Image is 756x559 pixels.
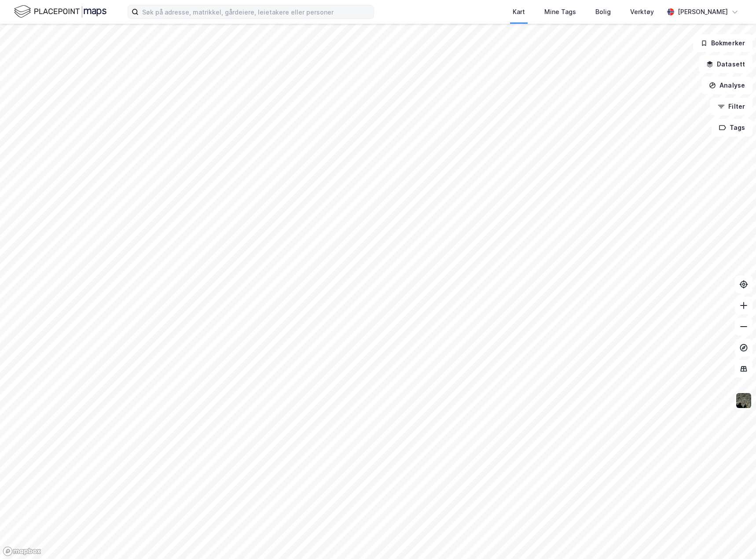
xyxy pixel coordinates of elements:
[678,7,728,17] div: [PERSON_NAME]
[630,7,654,17] div: Verktøy
[701,77,752,94] button: Analyse
[712,119,752,136] button: Tags
[139,5,374,18] input: Søk på adresse, matrikkel, gårdeiere, leietakere eller personer
[699,55,752,73] button: Datasett
[712,517,756,559] iframe: Chat Widget
[544,7,576,17] div: Mine Tags
[693,34,752,52] button: Bokmerker
[710,98,752,115] button: Filter
[513,7,525,17] div: Kart
[595,7,611,17] div: Bolig
[735,392,752,409] img: 9k=
[3,546,41,556] a: Mapbox homepage
[14,4,106,19] img: logo.f888ab2527a4732fd821a326f86c7f29.svg
[712,517,756,559] div: Kontrollprogram for chat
